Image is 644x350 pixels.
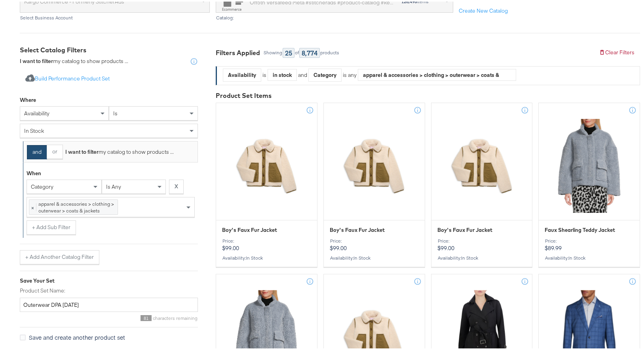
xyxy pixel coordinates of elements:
[246,253,263,259] span: in stock
[545,237,634,250] p: $89.99
[593,44,640,58] button: Clear Filters
[20,95,36,102] div: Where
[545,254,634,259] div: Availability :
[268,67,296,79] div: in stock
[358,67,516,79] div: apparel & accessories > clothing > outerwear > coats & jackets
[20,285,198,293] label: Product Set Name:
[141,314,152,319] span: 81
[38,199,122,212] div: apparel & accessories > clothing > outerwear > coats & jackets
[20,296,198,311] input: Give your set a descriptive name
[20,56,53,63] strong: I want to filter
[299,46,320,56] div: 8,774
[29,202,36,210] span: ×
[27,219,76,233] button: + Add Sub Filter
[20,70,115,85] button: Build Performance Product Set
[330,237,419,242] div: Price:
[261,70,268,77] div: is
[437,225,492,232] span: Boy's Faux Fur Jacket
[263,48,283,54] div: Showing
[330,254,419,259] div: Availability :
[20,314,198,319] div: characters remaining
[437,237,526,242] div: Price:
[330,237,419,250] p: $99.00
[65,147,99,154] strong: I want to filter
[545,225,615,232] span: Faux Shearling Teddy Jacket
[545,237,634,242] div: Price:
[222,254,311,259] div: Availability :
[216,47,260,56] div: Filters Applied
[222,225,277,232] span: Boy's Faux Fur Jacket
[24,126,44,133] span: in stock
[106,182,121,189] span: is any
[216,90,640,99] div: Product Set Items
[453,2,513,17] button: Create New Catalog
[216,13,453,19] div: Catalog:
[47,143,63,157] button: or
[223,67,261,80] div: Availability
[20,56,128,64] div: my catalog to show products ...
[294,48,299,54] div: of
[20,275,198,283] div: Save Your Set
[20,13,210,19] div: Select Business Account
[437,254,526,259] div: Availability :
[29,332,125,340] span: Save and create another product set
[20,249,99,263] button: + Add Another Catalog Filter
[461,253,478,259] span: in stock
[330,225,385,232] span: Boy's Faux Fur Jacket
[175,181,178,189] strong: X
[342,70,358,77] div: is any
[24,108,49,115] span: availability
[169,178,184,192] button: X
[63,147,174,154] div: my catalog to show products ...
[27,143,47,158] button: and
[222,237,311,242] div: Price:
[309,67,341,80] div: Category
[20,44,198,53] div: Select Catalog Filters
[283,46,294,56] div: 25
[353,253,370,259] span: in stock
[113,108,118,115] span: is
[222,237,311,250] p: $99.00
[298,67,516,80] div: and
[568,253,585,259] span: in stock
[31,182,53,189] span: category
[437,237,526,250] p: $99.00
[320,48,340,54] div: products
[27,168,41,176] div: When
